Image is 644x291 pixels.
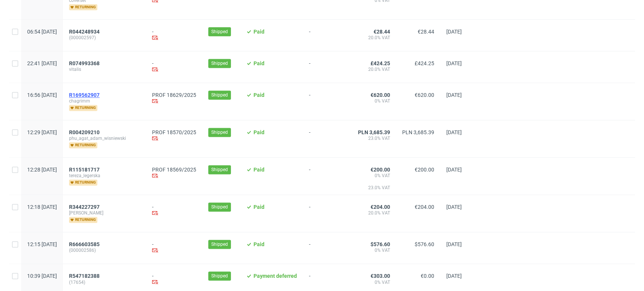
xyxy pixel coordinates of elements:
[211,273,228,279] span: Shipped
[446,241,462,247] span: [DATE]
[69,35,140,41] span: (000002597)
[69,105,97,111] span: returning
[415,167,434,173] span: €200.00
[370,204,390,210] span: €204.00
[152,273,196,286] div: -
[211,28,228,35] span: Shipped
[152,167,196,173] a: PROF 18569/2025
[69,247,140,253] span: (000002586)
[309,241,346,254] span: -
[309,60,346,74] span: -
[254,273,297,279] span: Payment deferred
[370,60,390,66] span: £424.25
[69,167,101,173] a: R115181717
[152,60,196,74] div: -
[69,60,101,66] a: R074993368
[421,273,434,279] span: €0.00
[309,129,346,148] span: -
[211,241,228,248] span: Shipped
[27,60,57,66] span: 22:41 [DATE]
[69,179,97,185] span: returning
[69,273,101,279] a: R547182388
[69,273,100,279] span: R547182388
[69,129,100,135] span: R004209210
[309,92,346,111] span: -
[309,204,346,223] span: -
[358,279,390,285] span: 0% VAT
[415,204,434,210] span: €204.00
[358,247,390,253] span: 0% VAT
[69,217,97,223] span: returning
[309,29,346,42] span: -
[211,92,228,98] span: Shipped
[358,66,390,72] span: 20.0% VAT
[69,173,140,179] span: tereza_legerska
[27,92,57,98] span: 16:56 [DATE]
[446,92,462,98] span: [DATE]
[69,204,101,210] a: R344227297
[69,279,140,285] span: (17654)
[69,98,140,104] span: chagrimm
[152,29,196,42] div: -
[27,204,57,210] span: 12:18 [DATE]
[69,29,101,35] a: R044248934
[27,29,57,35] span: 06:54 [DATE]
[254,92,264,98] span: Paid
[69,92,101,98] a: R169562907
[69,241,101,247] a: R666603585
[415,92,434,98] span: €620.00
[69,129,101,135] a: R004209210
[370,167,390,173] span: €200.00
[152,92,196,98] a: PROF 18629/2025
[69,204,100,210] span: R344227297
[446,129,462,135] span: [DATE]
[27,273,57,279] span: 10:39 [DATE]
[402,129,434,135] span: PLN 3,685.39
[358,98,390,104] span: 0% VAT
[152,129,196,135] a: PROF 18570/2025
[69,60,100,66] span: R074993368
[69,92,100,98] span: R169562907
[415,60,434,66] span: £424.25
[358,210,390,216] span: 20.0% VAT
[211,166,228,173] span: Shipped
[69,210,140,216] span: [PERSON_NAME]
[309,167,346,185] span: -
[446,273,462,279] span: [DATE]
[211,204,228,210] span: Shipped
[254,167,264,173] span: Paid
[446,60,462,66] span: [DATE]
[373,29,390,35] span: €28.44
[446,167,462,173] span: [DATE]
[370,241,390,247] span: $576.60
[370,273,390,279] span: €303.00
[254,60,264,66] span: Paid
[152,241,196,254] div: -
[446,29,462,35] span: [DATE]
[69,241,100,247] span: R666603585
[27,241,57,247] span: 12:15 [DATE]
[418,29,434,35] span: €28.44
[446,204,462,210] span: [DATE]
[358,135,390,141] span: 23.0% VAT
[69,135,140,141] span: phu_agat_adam_wisniewski
[69,4,97,10] span: returning
[254,241,264,247] span: Paid
[358,129,390,135] span: PLN 3,685.39
[358,173,390,185] span: 0% VAT
[27,129,57,135] span: 12:29 [DATE]
[254,29,264,35] span: Paid
[69,142,97,148] span: returning
[309,273,346,286] span: -
[27,167,57,173] span: 12:28 [DATE]
[69,66,140,72] span: vitalis
[358,35,390,41] span: 20.0% VAT
[415,241,434,247] span: $576.60
[211,60,228,67] span: Shipped
[254,129,264,135] span: Paid
[370,92,390,98] span: €620.00
[152,204,196,217] div: -
[254,204,264,210] span: Paid
[69,29,100,35] span: R044248934
[69,167,100,173] span: R115181717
